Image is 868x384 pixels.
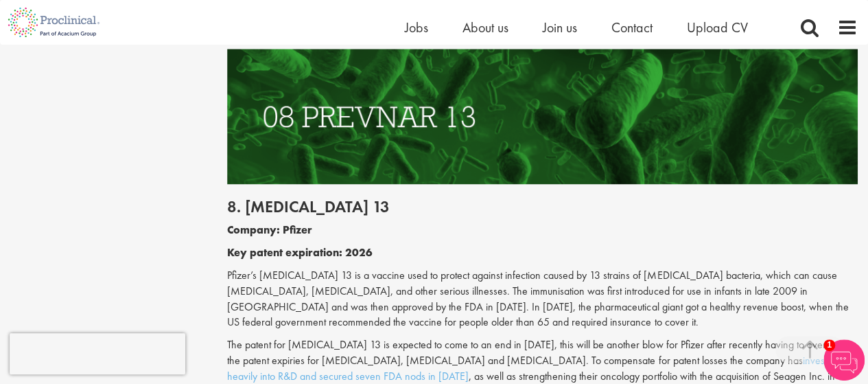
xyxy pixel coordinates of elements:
[405,19,428,36] a: Jobs
[227,268,858,330] p: Pfizer’s [MEDICAL_DATA] 13 is a vaccine used to protect against infection caused by 13 strains of...
[611,19,653,36] a: Contact
[823,339,835,351] span: 1
[227,223,312,237] b: Company: Pfizer
[227,49,858,184] img: Drugs with patents due to expire Prevnar 13
[10,333,185,374] iframe: reCAPTCHA
[687,19,748,36] a: Upload CV
[823,339,865,381] img: Chatbot
[227,198,858,216] h2: 8. [MEDICAL_DATA] 13
[227,245,373,260] b: Key patent expiration: 2026
[462,19,508,36] a: About us
[227,353,837,383] a: invested heavily into R&D and secured seven FDA nods in [DATE]
[543,19,577,36] a: Join us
